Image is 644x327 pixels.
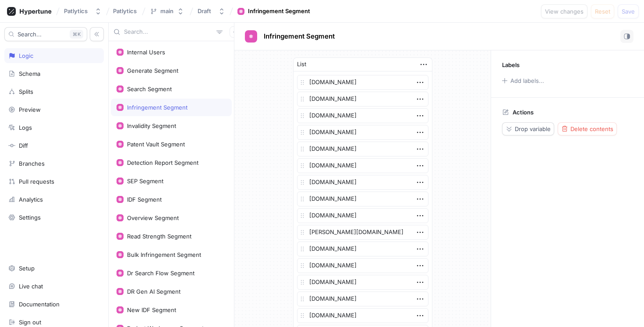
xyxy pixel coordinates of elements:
button: Reset [591,4,614,18]
textarea: [DOMAIN_NAME] [297,142,428,156]
span: Patlytics [113,8,137,14]
p: Labels [502,61,520,68]
span: Infringement Segment [264,33,335,40]
button: Search...K [4,27,87,41]
div: Sign out [19,319,41,326]
div: Splits [19,88,33,95]
span: Delete contents [570,126,613,132]
div: Settings [19,214,41,221]
textarea: [DOMAIN_NAME] [297,192,428,206]
div: main [160,7,173,15]
textarea: [DOMAIN_NAME] [297,175,428,190]
textarea: [DOMAIN_NAME] [297,275,428,290]
textarea: [DOMAIN_NAME] [297,125,428,140]
button: Draft [194,4,229,18]
div: IDF Segment [127,196,162,203]
div: Schema [19,70,40,77]
textarea: [DOMAIN_NAME] [297,208,428,223]
div: SEP Segment [127,178,163,185]
span: View changes [545,9,584,14]
textarea: [DOMAIN_NAME] [297,258,428,273]
div: Draft [198,7,211,15]
div: DR Gen AI Segment [127,288,180,295]
div: Preview [19,106,41,113]
div: Patent Vault Segment [127,141,185,148]
textarea: [DOMAIN_NAME] [297,75,428,90]
button: Patlytics [60,4,105,18]
textarea: [DOMAIN_NAME] [297,308,428,323]
button: Drop variable [502,122,554,135]
button: View changes [541,4,587,18]
div: Detection Report Segment [127,159,198,166]
span: Save [622,9,635,14]
div: Invalidity Segment [127,122,176,129]
div: Add labels... [510,78,544,84]
div: Documentation [19,301,60,308]
button: main [146,4,188,18]
textarea: [DOMAIN_NAME] [297,158,428,173]
div: Logic [19,52,33,59]
textarea: [DOMAIN_NAME] [297,291,428,306]
div: Overview Segment [127,214,179,221]
textarea: [DOMAIN_NAME] [297,242,428,256]
p: Actions [513,109,534,116]
div: Logs [19,124,32,131]
div: Analytics [19,196,43,203]
div: Internal Users [127,49,165,56]
div: Search Segment [127,85,172,92]
div: Live chat [19,283,43,290]
a: Documentation [4,297,104,312]
button: Delete contents [558,122,617,135]
div: Infringement Segment [127,104,188,111]
div: Branches [19,160,45,167]
div: Bulk Infringement Segment [127,251,201,258]
button: Add labels... [499,75,546,86]
div: Generate Segment [127,67,178,74]
span: Drop variable [515,126,551,132]
div: Dr Search Flow Segment [127,270,195,277]
span: Reset [595,9,610,14]
div: Infringement Segment [248,7,310,16]
textarea: [PERSON_NAME][DOMAIN_NAME] [297,225,428,240]
button: Save [618,4,639,18]
textarea: [DOMAIN_NAME] [297,108,428,123]
div: K [70,30,83,39]
div: Diff [19,142,28,149]
input: Search... [124,28,213,36]
div: List [297,60,306,69]
span: Search... [18,32,42,37]
div: Patlytics [64,7,88,15]
textarea: [DOMAIN_NAME] [297,92,428,107]
div: Pull requests [19,178,54,185]
div: New IDF Segment [127,306,176,313]
div: Setup [19,265,35,272]
div: Read Strength Segment [127,233,191,240]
